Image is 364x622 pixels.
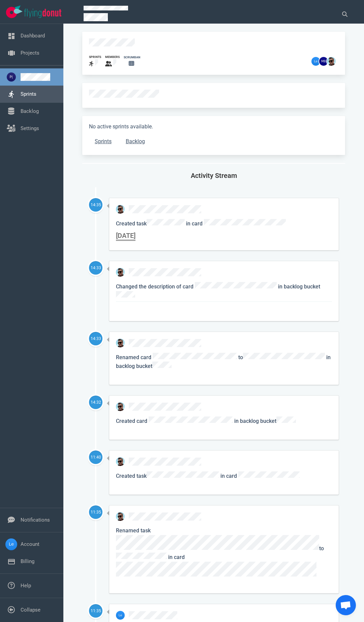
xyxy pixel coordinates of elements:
[21,607,40,613] a: Collapse
[89,399,102,405] div: 14:32
[116,219,332,228] p: Created task
[116,231,135,241] div: [DATE]
[116,353,332,371] p: Renamed card to
[89,202,102,208] div: 14:35
[105,55,120,68] a: members
[105,55,120,59] div: members
[116,339,125,347] img: 26
[89,608,102,614] div: 11:35
[219,473,300,479] span: in card
[116,402,125,411] img: 26
[336,595,356,615] a: Open de chat
[116,554,316,578] span: in card
[21,558,34,564] a: Billing
[21,583,31,589] a: Help
[234,418,296,424] span: in backlog bucket
[116,526,332,579] p: Renamed task to
[116,416,332,426] p: Created card
[21,33,45,39] a: Dashboard
[116,282,332,307] p: Changed the description of card
[116,512,125,521] img: 26
[89,454,102,460] div: 11:40
[89,55,101,59] div: sprints
[191,172,237,180] span: Activity Stream
[89,509,102,515] div: 11:35
[116,471,332,480] p: Created task
[21,541,39,547] a: Account
[116,283,321,299] span: in backlog bucket
[124,55,140,60] div: scrumban
[82,116,345,155] div: No active sprints available.
[185,220,286,227] span: in card
[24,9,61,18] img: Flying Donut text logo
[116,268,125,277] img: 26
[116,205,125,214] img: 26
[327,57,336,66] img: 26
[116,611,125,620] img: 26
[21,125,39,131] a: Settings
[89,336,102,342] div: 14:33
[21,108,39,114] a: Backlog
[21,91,36,97] a: Sprints
[116,457,125,466] img: 26
[120,135,151,148] a: Backlog
[311,57,320,66] img: 26
[89,135,117,148] a: Sprints
[89,55,101,68] a: sprints
[21,50,39,56] a: Projects
[89,265,102,271] div: 14:33
[319,57,328,66] img: 26
[21,517,50,523] a: Notifications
